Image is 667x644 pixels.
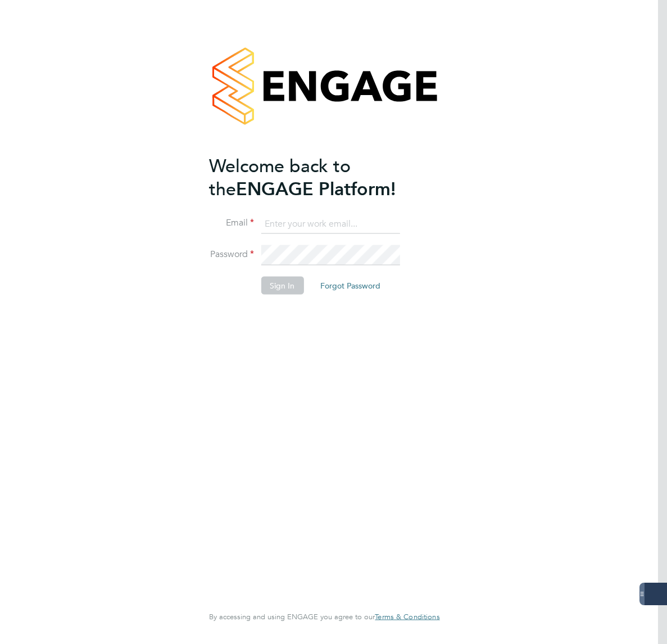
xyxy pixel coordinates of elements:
[375,612,439,622] span: Terms & Conditions
[209,612,439,622] span: By accessing and using ENGAGE you agree to our
[209,155,351,200] span: Welcome back to the
[311,277,389,295] button: Forgot Password
[261,214,400,234] input: Enter your work email...
[261,277,303,295] button: Sign In
[209,217,254,229] label: Email
[382,217,396,231] keeper-lock: Open Keeper Popup
[209,249,254,260] label: Password
[375,613,439,622] a: Terms & Conditions
[209,154,428,200] h2: ENGAGE Platform!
